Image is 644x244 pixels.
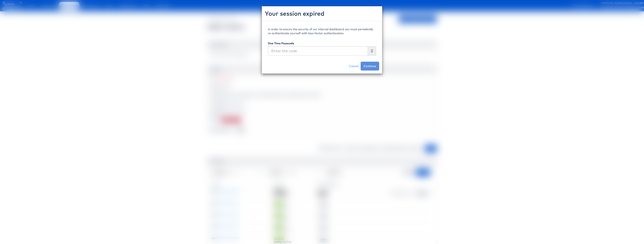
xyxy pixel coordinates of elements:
[268,41,294,45] label: One Time Passcode
[347,62,361,71] a: Cancel
[268,27,376,35] p: In order to ensure the security of our internal dashboard you must periodically re-authenticate y...
[268,46,368,56] input: Enter the code
[265,9,379,18] h2: Your session expired
[361,62,379,71] button: Continue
